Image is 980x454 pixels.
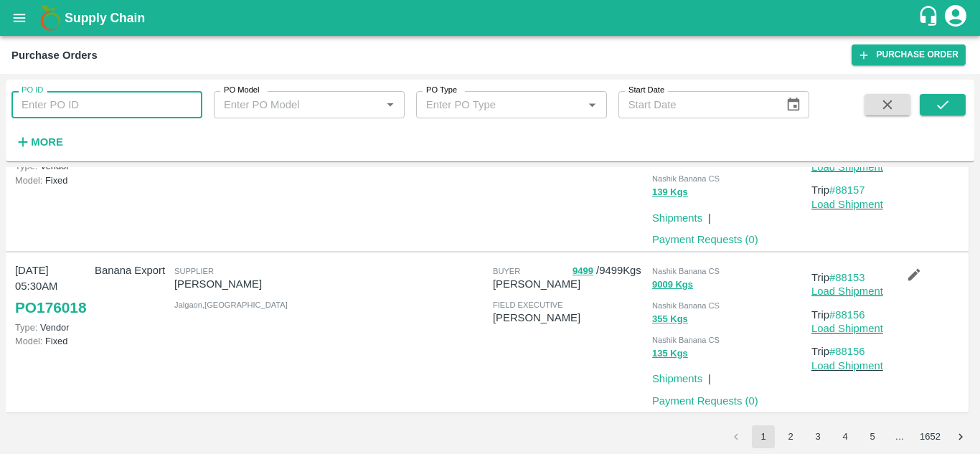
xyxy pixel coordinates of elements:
[618,91,775,118] input: Start Date
[65,11,145,25] b: Supply Chain
[652,267,720,275] span: Nashik Banana CS
[652,311,688,328] button: 355 Kgs
[702,204,711,226] div: |
[652,212,702,224] a: Shipments
[36,4,65,32] img: logo
[11,130,67,154] button: More
[811,161,883,173] a: Load Shipment
[829,272,865,283] a: #88153
[918,5,943,31] div: customer-support
[174,301,288,309] span: Jalgaon , [GEOGRAPHIC_DATA]
[811,360,883,372] a: Load Shipment
[811,307,885,323] p: Trip
[652,301,720,310] span: Nashik Banana CS
[65,8,918,28] a: Supply Chain
[861,425,884,448] button: Go to page 5
[943,3,969,33] div: account of current user
[652,234,758,245] a: Payment Requests (0)
[722,425,974,448] nav: pagination navigation
[15,263,89,295] p: [DATE] 05:30AM
[811,323,883,334] a: Load Shipment
[224,85,260,96] label: PO Model
[652,373,702,384] a: Shipments
[829,309,865,321] a: #88156
[811,285,883,297] a: Load Shipment
[174,267,214,275] span: Supplier
[811,344,885,359] p: Trip
[915,425,945,448] button: Go to page 1652
[15,174,89,187] p: Fixed
[493,310,580,326] p: [PERSON_NAME]
[15,295,86,321] a: PO176018
[583,95,601,114] button: Open
[493,276,580,292] p: [PERSON_NAME]
[652,174,720,183] span: Nashik Banana CS
[834,425,857,448] button: Go to page 4
[3,1,36,34] button: open drawer
[15,334,89,348] p: Fixed
[218,95,377,114] input: Enter PO Model
[652,184,688,201] button: 139 Kgs
[15,322,37,333] span: Type:
[652,346,688,362] button: 135 Kgs
[573,263,593,280] button: 9499
[493,301,563,309] span: field executive
[806,425,829,448] button: Go to page 3
[493,267,520,275] span: buyer
[811,270,885,285] p: Trip
[174,276,328,292] p: [PERSON_NAME]
[811,199,883,210] a: Load Shipment
[852,44,966,65] a: Purchase Order
[829,184,865,196] a: #88157
[779,425,802,448] button: Go to page 2
[652,395,758,407] a: Payment Requests (0)
[381,95,400,114] button: Open
[420,95,579,114] input: Enter PO Type
[95,263,169,278] p: Banana Export
[426,85,457,96] label: PO Type
[652,277,693,293] button: 9009 Kgs
[811,182,885,198] p: Trip
[702,365,711,387] div: |
[652,336,720,344] span: Nashik Banana CS
[31,136,63,148] strong: More
[11,91,202,118] input: Enter PO ID
[628,85,664,96] label: Start Date
[888,430,911,444] div: …
[829,346,865,357] a: #88156
[15,175,42,186] span: Model:
[15,321,89,334] p: Vendor
[780,91,807,118] button: Choose date
[949,425,972,448] button: Go to next page
[752,425,775,448] button: page 1
[15,336,42,346] span: Model:
[11,46,98,65] div: Purchase Orders
[573,263,646,279] p: / 9499 Kgs
[22,85,43,96] label: PO ID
